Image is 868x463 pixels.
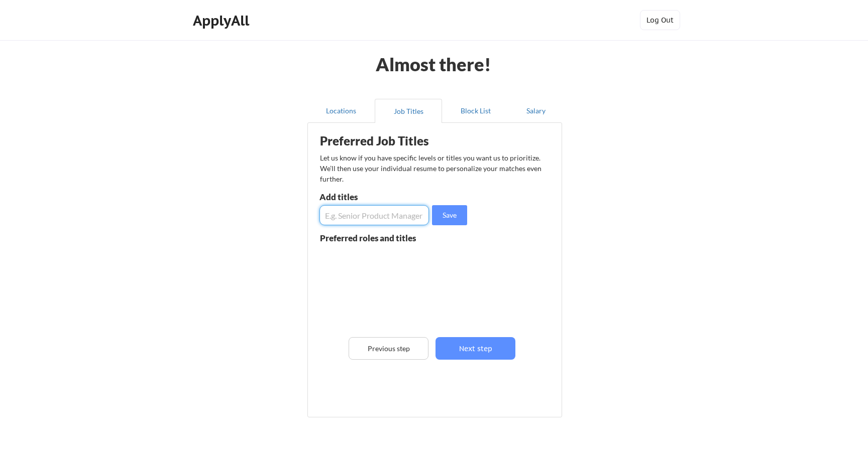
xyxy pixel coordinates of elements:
[640,10,680,30] button: Log Out
[363,55,503,73] div: Almost there!
[436,337,515,360] button: Next step
[375,99,442,123] button: Job Titles
[319,193,426,201] div: Add titles
[320,135,447,147] div: Preferred Job Titles
[320,234,428,242] div: Preferred roles and titles
[320,152,542,184] div: Let us know if you have specific levels or titles you want us to prioritize. We’ll then use your ...
[432,205,467,225] button: Save
[442,99,509,123] button: Block List
[307,99,375,123] button: Locations
[349,337,428,360] button: Previous step
[509,99,562,123] button: Salary
[193,12,252,29] div: ApplyAll
[319,205,429,225] input: E.g. Senior Product Manager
